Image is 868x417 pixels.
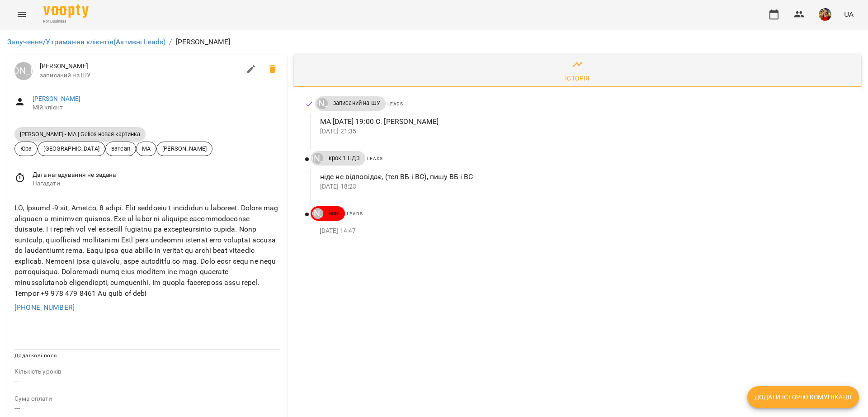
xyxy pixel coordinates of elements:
div: Історія [565,73,590,84]
a: [PERSON_NAME] [315,98,328,109]
p: --- [14,376,280,387]
span: крок 1 НДЗ [323,154,365,162]
p: [PERSON_NAME] [176,37,231,47]
p: [DATE] 21:35 [320,127,846,136]
li: / [169,37,172,47]
div: Паламарчук Ольга Миколаївна [312,208,323,219]
span: Leads [347,211,363,216]
span: [GEOGRAPHIC_DATA] [38,144,105,153]
a: [PERSON_NAME] [14,62,33,80]
div: LO, Ipsumd -9 sit, Ametco, 8 adipi. Elit seddoeiu t incididun u laboreet. Dolore mag aliquaen a m... [13,201,282,300]
p: МА [DATE] 19:00 С. [PERSON_NAME] [320,116,846,127]
a: [PERSON_NAME] [311,208,323,219]
span: Нагадати [33,179,280,188]
span: Юра [15,144,37,153]
button: UA [840,6,857,23]
nav: breadcrumb [7,37,861,47]
div: Юрій Тимочко [14,62,33,80]
span: [PERSON_NAME] [157,144,212,153]
span: МА [137,144,156,153]
span: Мій клієнт [33,103,280,112]
span: Дата нагадування не задана [33,171,280,180]
button: Menu [11,4,33,25]
p: field-description [14,367,280,376]
div: Юрій Тимочко [317,98,328,109]
p: --- [14,403,280,414]
span: записаний на ШУ [328,99,386,107]
p: ніде не відповідає, (тел ВБ і ВС), пишу ВБ і ВС [320,171,846,182]
span: записаний на ШУ [40,71,241,80]
a: [PERSON_NAME] [33,95,81,102]
img: Voopty Logo [43,5,89,18]
span: Leads [387,101,403,106]
p: field-description [14,394,280,403]
img: 5e634735370bbb5983f79fa1b5928c88.png [819,8,831,21]
span: ватсап [106,144,136,153]
a: [PERSON_NAME] [311,153,323,164]
span: UA [844,9,854,19]
span: Leads [367,156,383,161]
span: Додаткові поля [14,352,57,359]
a: Залучення/Утримання клієнтів(Активні Leads) [7,38,165,46]
span: For Business [43,19,89,24]
a: [PHONE_NUMBER] [14,303,75,312]
span: [PERSON_NAME] [40,62,241,71]
button: Додати історію комунікації [747,386,859,408]
p: [DATE] 14:47 [320,227,846,236]
span: [PERSON_NAME] - МА | Gelios новая картинка [14,130,146,138]
p: [DATE] 18:23 [320,182,846,191]
span: нові [323,209,345,218]
span: Додати історію комунікації [755,392,852,403]
div: Юрій Тимочко [312,153,323,164]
